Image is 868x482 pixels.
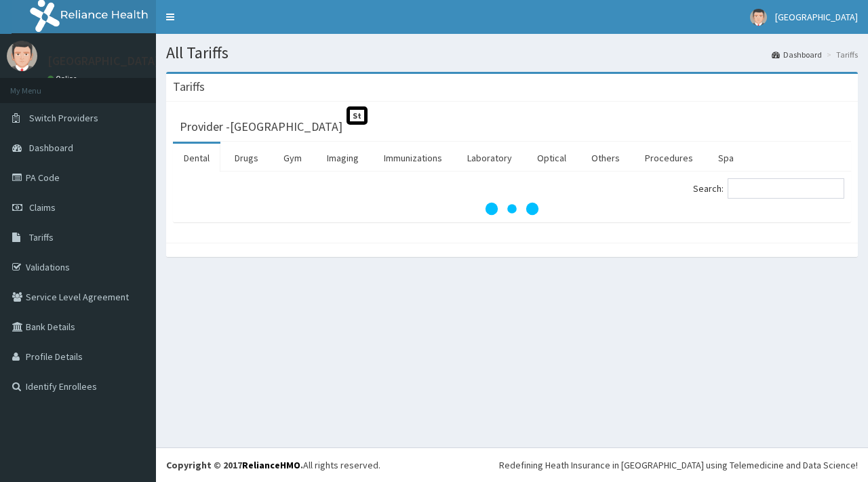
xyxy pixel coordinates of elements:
footer: All rights reserved. [156,447,868,482]
a: Dental [173,144,220,172]
a: Others [580,144,631,172]
a: Drugs [224,144,269,172]
p: [GEOGRAPHIC_DATA] [47,55,159,67]
strong: Copyright © 2017 . [166,459,303,471]
span: Claims [29,201,56,214]
a: Imaging [316,144,370,172]
a: Procedures [634,144,704,172]
a: Online [47,74,80,83]
a: RelianceHMO [242,459,300,471]
input: Search: [728,178,844,199]
span: Dashboard [29,142,73,154]
span: St [347,106,368,125]
span: Tariffs [29,231,54,243]
h3: Tariffs [173,81,205,93]
span: Switch Providers [29,112,98,124]
h1: All Tariffs [166,44,858,62]
a: Spa [707,144,745,172]
li: Tariffs [823,49,858,60]
h3: Provider - [GEOGRAPHIC_DATA] [180,121,342,133]
svg: audio-loading [485,182,539,236]
a: Dashboard [772,49,822,60]
img: User Image [7,41,37,71]
a: Laboratory [456,144,523,172]
span: [GEOGRAPHIC_DATA] [775,11,858,23]
img: User Image [750,9,767,26]
label: Search: [693,178,844,199]
a: Gym [273,144,313,172]
a: Optical [526,144,577,172]
div: Redefining Heath Insurance in [GEOGRAPHIC_DATA] using Telemedicine and Data Science! [499,458,858,472]
a: Immunizations [373,144,453,172]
